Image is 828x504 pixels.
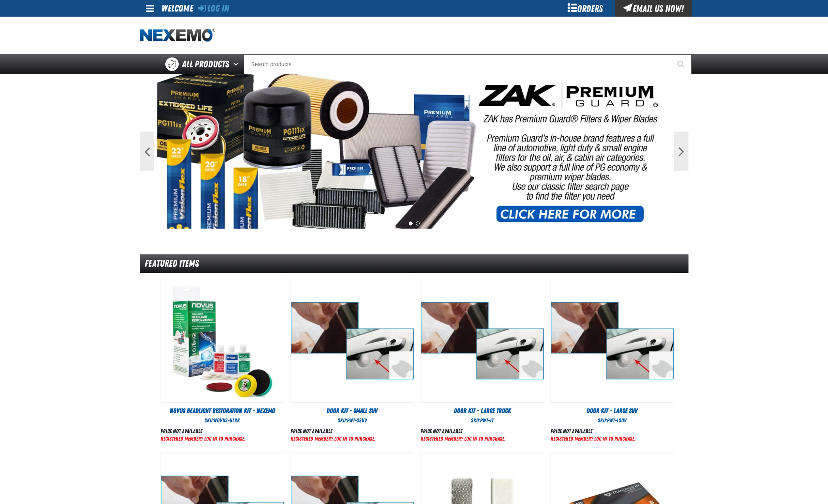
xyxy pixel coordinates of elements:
button: Previous [140,132,154,171]
span: PWT-LT [480,417,493,424]
span: All Products [182,57,229,71]
img: PG Filters & Wipers [157,74,671,229]
span: Door Kit - Small SUV [327,407,378,414]
a: Log In [198,3,229,14]
: View Details of the Novus Headlight Restoration Kit - Nexemo [161,279,284,402]
div: Featured Items [140,254,688,273]
img: Nexemo logo [140,29,215,42]
span: PWT-LSUV [607,417,627,424]
img: Novus Headlight Restoration Kit - Nexemo [161,279,284,402]
: View Details of the Door Kit - Large SUV [551,279,674,402]
a: Registered Member? Log In to purchase. [551,435,635,442]
button: Next [674,132,688,171]
a: Registered Member? Log In to purchase. [161,435,245,442]
a: Door Kit - Large Truck [421,407,544,415]
div: SKU: [161,417,284,424]
button: 2 of 2 [416,221,420,225]
a: Novus Headlight Restoration Kit - Nexemo [161,407,284,415]
div: Price not available [291,428,375,435]
button: 1 of 2 [409,221,413,225]
div: Price not available [161,428,245,435]
: View Details of the Door Kit - Small SUV [291,279,414,402]
: View Details of the Door Kit - Large Truck [421,279,544,402]
img: Door Kit - Large SUV [551,279,674,402]
span: Novus Headlight Restoration Kit - Nexemo [170,407,275,414]
img: Door Kit - Small SUV [291,279,414,402]
button: Open All Products pages [231,54,244,74]
input: Search [244,54,692,74]
div: Price not available [421,428,505,435]
div: Price not available [551,428,635,435]
div: SKU: [551,417,674,424]
a: Registered Member? Log In to purchase. [421,435,505,442]
span: NOVUS-HLRK [214,417,240,424]
a: Door Kit - Small SUV [291,407,414,415]
span: Door Kit - Large Truck [454,407,511,414]
div: SKU: [421,417,544,424]
a: Registered Member? Log In to purchase. [291,435,375,442]
a: Door Kit - Large SUV [551,407,674,415]
div: SKU: [291,417,414,424]
span: Door Kit - Large SUV [587,407,638,414]
button: Start Searching [672,54,692,74]
span: PWT-SSUV [347,417,367,424]
img: Door Kit - Large Truck [421,279,544,402]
